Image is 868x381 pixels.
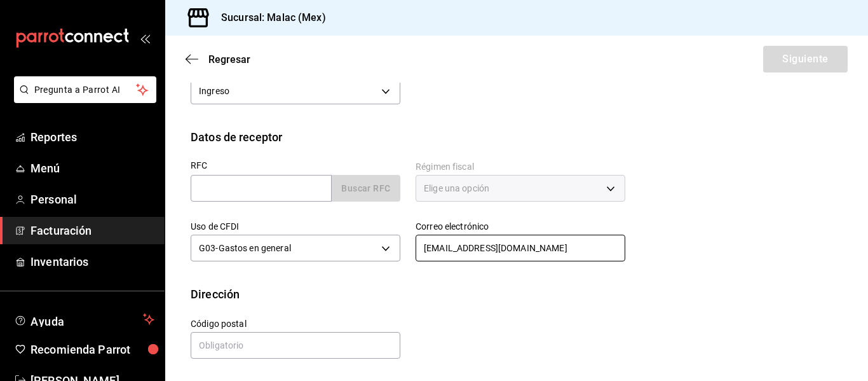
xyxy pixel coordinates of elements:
[31,253,154,270] span: Inventarios
[191,332,400,359] input: Obligatorio
[140,33,150,43] button: open_drawer_menu
[416,222,625,231] label: Correo electrónico
[191,128,282,146] div: Datos de receptor
[416,175,625,202] div: Elige una opción
[199,85,229,97] span: Ingreso
[31,312,138,327] span: Ayuda
[191,319,400,328] label: Código postal
[191,161,400,170] label: RFC
[31,128,154,146] span: Reportes
[416,162,625,171] label: Régimen fiscal
[211,10,326,25] h3: Sucursal: Malac (Mex)
[9,92,156,106] a: Pregunta a Parrot AI
[199,242,291,254] span: G03 - Gastos en general
[31,222,154,239] span: Facturación
[208,53,250,66] span: Regresar
[191,286,240,303] div: Dirección
[186,53,250,66] button: Regresar
[31,160,154,177] span: Menú
[14,76,156,103] button: Pregunta a Parrot AI
[34,83,137,97] span: Pregunta a Parrot AI
[191,222,400,231] label: Uso de CFDI
[31,191,154,208] span: Personal
[31,341,154,358] span: Recomienda Parrot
